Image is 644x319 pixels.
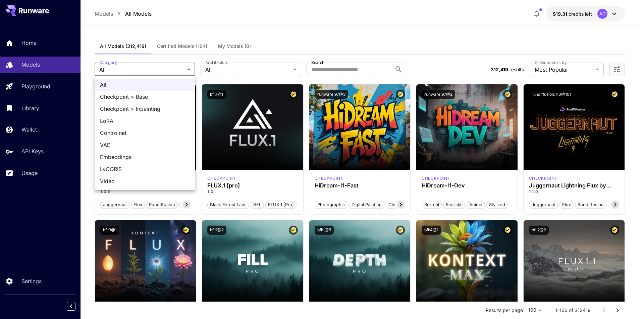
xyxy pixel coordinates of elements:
[100,117,190,125] span: LoRA
[100,153,190,161] span: Embeddings
[100,165,190,173] span: LyCORIS
[100,141,190,149] span: VAE
[100,129,190,137] span: Controlnet
[100,93,190,101] span: Checkpoint > Base
[100,81,190,89] span: All
[100,105,190,113] span: Checkpoint > Inpainting
[100,177,190,185] span: Video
